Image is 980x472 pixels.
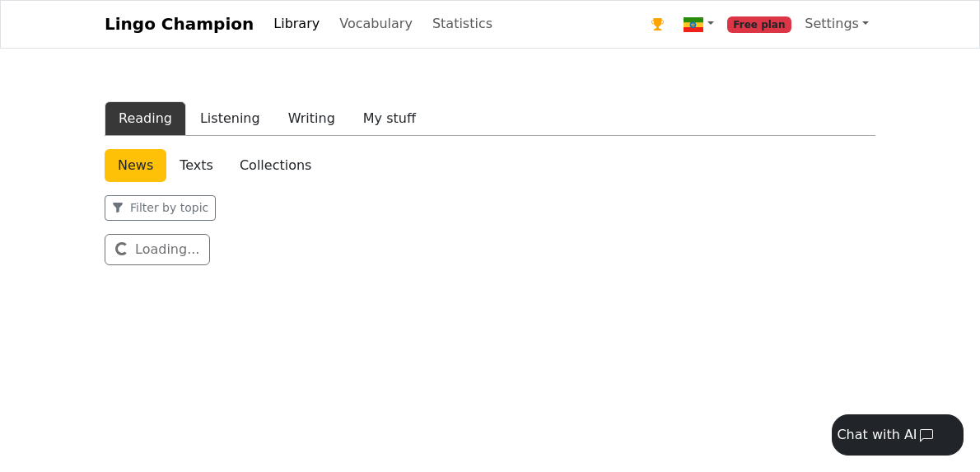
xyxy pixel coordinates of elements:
[832,414,964,456] button: Chat with AI
[105,7,254,40] a: Lingo Champion
[727,16,792,33] span: Free plan
[186,101,274,136] button: Listening
[837,425,917,445] div: Chat with AI
[684,15,703,35] img: et.svg
[333,7,419,40] a: Vocabulary
[105,195,216,221] button: Filter by topic
[105,101,186,136] button: Reading
[274,101,349,136] button: Writing
[349,101,430,136] button: My stuff
[267,7,326,40] a: Library
[166,149,226,182] a: Texts
[105,149,166,182] a: News
[226,149,324,182] a: Collections
[426,7,499,40] a: Statistics
[721,7,799,41] a: Free plan
[798,7,875,40] a: Settings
